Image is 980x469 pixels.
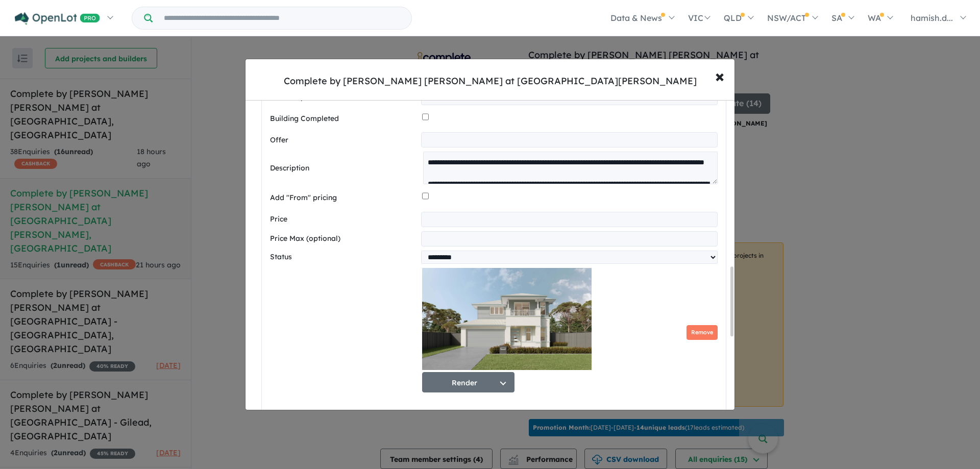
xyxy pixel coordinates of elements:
label: Images [270,407,418,419]
img: Complete by McDonald Jones at Mount Terry - Albion Park - Lot 513 Render [422,268,592,370]
img: Openlot PRO Logo White [15,12,100,25]
button: Render [422,372,514,392]
span: × [715,65,724,87]
label: Price Max (optional) [270,233,417,245]
label: Price [270,213,417,226]
button: Remove [687,325,718,340]
label: Add "From" pricing [270,192,418,204]
label: Offer [270,134,417,146]
label: Description [270,162,419,175]
label: Status [270,251,417,263]
span: hamish.d... [911,13,953,23]
div: Complete by [PERSON_NAME] [PERSON_NAME] at [GEOGRAPHIC_DATA][PERSON_NAME] [284,75,697,88]
input: Try estate name, suburb, builder or developer [155,7,409,29]
label: Building Completed [270,113,418,125]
